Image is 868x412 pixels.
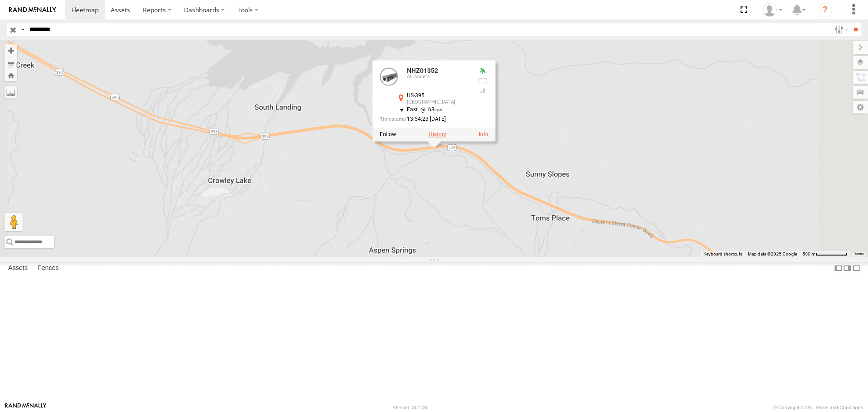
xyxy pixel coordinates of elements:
a: View Asset Details [380,68,398,86]
button: Zoom out [5,57,17,69]
span: East [407,107,418,113]
span: 500 m [802,251,816,256]
label: Measure [5,86,17,99]
label: Assets [4,262,32,275]
div: US-395 [407,93,470,99]
a: Visit our Website [5,403,47,412]
span: 68 [418,107,443,113]
div: Version: 307.00 [393,405,427,410]
div: Zulema McIntosch [759,3,786,17]
button: Drag Pegman onto the map to open Street View [5,213,23,231]
a: NHZ01352 [407,67,438,75]
i: ? [818,3,832,17]
div: [GEOGRAPHIC_DATA] [407,100,470,105]
a: View Asset Details [479,132,488,138]
div: Valid GPS Fix [477,68,488,75]
div: All Assets [407,75,470,80]
a: Terms (opens in new tab) [854,252,864,256]
label: Fences [33,262,63,275]
div: Last Event GSM Signal Strength [477,87,488,95]
button: Map Scale: 500 m per 66 pixels [800,251,850,257]
button: Zoom in [5,44,17,57]
div: Date/time of location update [380,117,470,123]
label: Realtime tracking of Asset [380,132,396,138]
div: No battery health information received from this device. [477,77,488,85]
label: Hide Summary Table [852,262,861,275]
label: Dock Summary Table to the Left [834,262,843,275]
div: © Copyright 2025 - [773,405,863,410]
a: Terms and Conditions [815,405,863,410]
label: Map Settings [853,101,868,114]
img: rand-logo.svg [9,7,56,13]
button: Keyboard shortcuts [703,251,742,257]
label: Search Query [19,23,26,36]
label: Search Filter Options [831,23,850,36]
label: View Asset History [429,132,446,138]
button: Zoom Home [5,69,17,81]
label: Dock Summary Table to the Right [843,262,852,275]
span: Map data ©2025 Google [748,251,797,256]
